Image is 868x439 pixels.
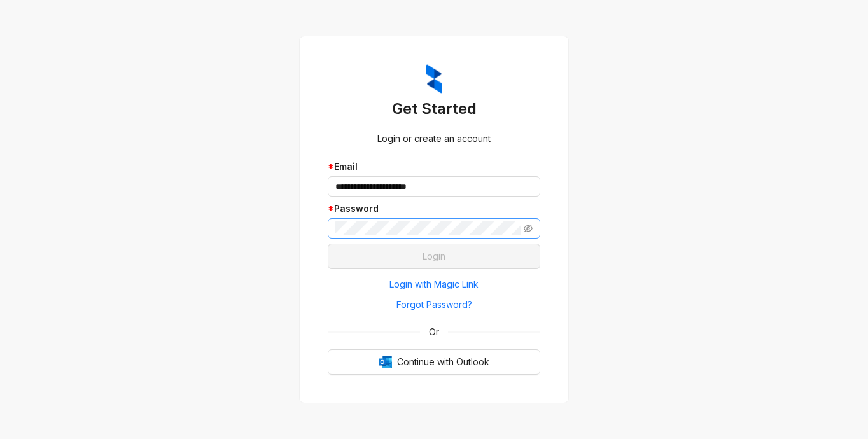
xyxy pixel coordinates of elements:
[328,295,540,315] button: Forgot Password?
[426,64,442,94] img: ZumaIcon
[379,356,392,368] img: Outlook
[397,355,489,369] span: Continue with Outlook
[524,224,533,233] span: eye-invisible
[328,244,540,269] button: Login
[328,99,540,119] h3: Get Started
[328,160,540,174] div: Email
[396,298,472,312] span: Forgot Password?
[389,277,479,291] span: Login with Magic Link
[328,349,540,375] button: OutlookContinue with Outlook
[420,325,448,339] span: Or
[328,132,540,146] div: Login or create an account
[328,202,540,216] div: Password
[328,274,540,295] button: Login with Magic Link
